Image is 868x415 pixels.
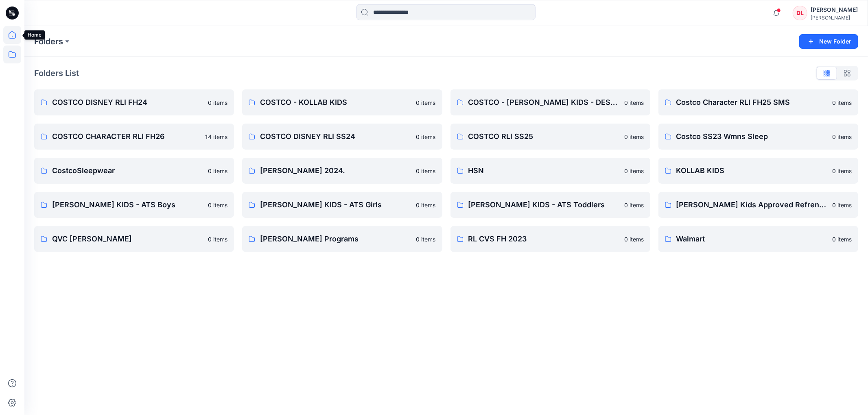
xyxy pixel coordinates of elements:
a: COSTCO DISNEY RLI SS240 items [242,124,442,150]
p: [PERSON_NAME] 2024. [260,165,411,176]
p: 0 items [208,167,227,175]
a: Costco SS23 Wmns Sleep0 items [658,124,858,150]
p: COSTCO CHARACTER RLI FH26 [52,131,200,142]
p: 0 items [416,167,436,175]
div: [PERSON_NAME] [811,15,858,21]
p: COSTCO DISNEY RLI FH24 [52,97,203,108]
a: CostcoSleepwear0 items [34,158,234,184]
p: COSTCO RLI SS25 [468,131,619,142]
p: COSTCO DISNEY RLI SS24 [260,131,411,142]
p: [PERSON_NAME] Programs [260,233,411,245]
p: Walmart [676,233,827,245]
a: QVC [PERSON_NAME]0 items [34,226,234,252]
p: 0 items [624,167,644,175]
p: Folders List [34,67,79,79]
a: COSTCO - KOLLAB KIDS0 items [242,89,442,115]
p: RL CVS FH 2023 [468,233,619,245]
a: COSTCO DISNEY RLI FH240 items [34,89,234,115]
p: 0 items [416,98,436,107]
div: [PERSON_NAME] [811,5,858,15]
p: COSTCO - KOLLAB KIDS [260,97,411,108]
a: [PERSON_NAME] KIDS - ATS Girls0 items [242,192,442,218]
a: HSN0 items [450,158,650,184]
p: 0 items [624,98,644,107]
p: [PERSON_NAME] KIDS - ATS Girls [260,199,411,211]
a: [PERSON_NAME] KIDS - ATS Toddlers0 items [450,192,650,218]
p: 0 items [832,201,852,209]
p: 0 items [416,201,436,209]
p: Costco Character RLI FH25 SMS [676,97,827,108]
p: 0 items [832,235,852,243]
a: [PERSON_NAME] Programs0 items [242,226,442,252]
a: [PERSON_NAME] 2024.0 items [242,158,442,184]
p: 0 items [416,235,436,243]
p: 0 items [208,201,227,209]
p: 14 items [205,133,227,141]
p: QVC [PERSON_NAME] [52,233,203,245]
p: 0 items [832,98,852,107]
a: COSTCO CHARACTER RLI FH2614 items [34,124,234,150]
p: 0 items [624,201,644,209]
p: KOLLAB KIDS [676,165,827,176]
p: [PERSON_NAME] Kids Approved Refrence Bodies [676,199,827,211]
p: [PERSON_NAME] KIDS - ATS Boys [52,199,203,211]
a: Folders [34,36,63,47]
a: KOLLAB KIDS0 items [658,158,858,184]
div: DL [793,6,807,20]
p: 0 items [208,98,227,107]
p: [PERSON_NAME] KIDS - ATS Toddlers [468,199,619,211]
a: COSTCO RLI SS250 items [450,124,650,150]
p: HSN [468,165,619,176]
a: [PERSON_NAME] Kids Approved Refrence Bodies0 items [658,192,858,218]
a: [PERSON_NAME] KIDS - ATS Boys0 items [34,192,234,218]
a: COSTCO - [PERSON_NAME] KIDS - DESIGN USE0 items [450,89,650,115]
p: COSTCO - [PERSON_NAME] KIDS - DESIGN USE [468,97,619,108]
p: 0 items [832,133,852,141]
p: 0 items [208,235,227,243]
p: 0 items [624,235,644,243]
button: New Folder [799,34,858,49]
p: CostcoSleepwear [52,165,203,176]
p: Costco SS23 Wmns Sleep [676,131,827,142]
p: 0 items [624,133,644,141]
a: Walmart0 items [658,226,858,252]
p: 0 items [416,133,436,141]
a: Costco Character RLI FH25 SMS0 items [658,89,858,115]
p: 0 items [832,167,852,175]
a: RL CVS FH 20230 items [450,226,650,252]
